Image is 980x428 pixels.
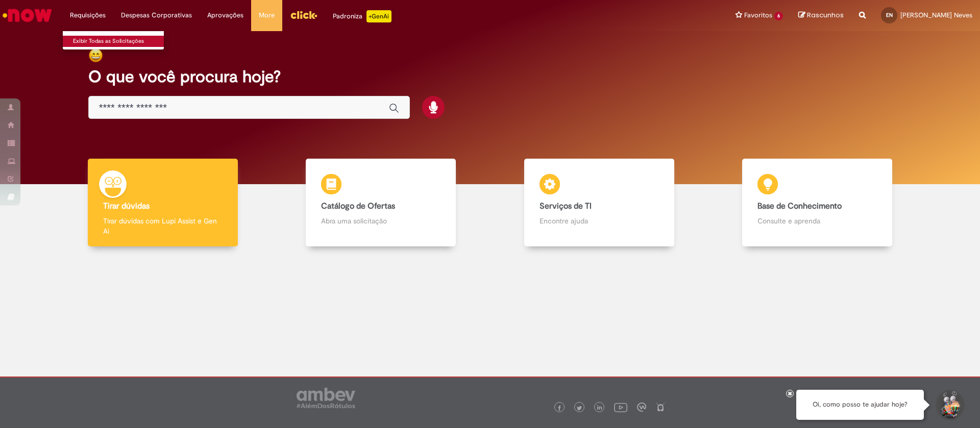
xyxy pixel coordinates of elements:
[103,201,150,211] b: Tirar dúvidas
[70,10,106,20] span: Requisições
[321,216,440,226] p: Abra uma solicitação
[757,201,842,211] b: Base de Conhecimento
[272,159,491,247] a: Catálogo de Ofertas Abra uma solicitação
[259,10,275,20] span: More
[886,12,893,18] span: EN
[88,68,892,86] h2: O que você procura hoje?
[540,216,659,226] p: Encontre ajuda
[900,11,972,19] span: [PERSON_NAME] Neves
[757,216,877,226] p: Consulte e aprenda
[637,402,646,412] img: logo_footer_workplace.png
[54,159,272,247] a: Tirar dúvidas Tirar dúvidas com Lupi Assist e Gen Ai
[333,10,391,22] div: Padroniza
[366,10,391,22] p: +GenAi
[297,388,355,408] img: logo_footer_ambev_rotulo_gray.png
[490,159,708,247] a: Serviços de TI Encontre ajuda
[207,10,243,20] span: Aprovações
[614,400,627,414] img: logo_footer_youtube.png
[290,7,317,22] img: click_logo_yellow_360x200.png
[577,406,582,411] img: logo_footer_twitter.png
[744,10,772,20] span: Favoritos
[557,406,562,411] img: logo_footer_facebook.png
[63,36,175,47] a: Exibir Todas as Solicitações
[121,10,192,20] span: Despesas Corporativas
[774,12,783,20] span: 6
[798,11,844,20] a: Rascunhos
[1,5,54,26] img: ServiceNow
[934,390,965,420] button: Iniciar Conversa de Suporte
[708,159,927,247] a: Base de Conhecimento Consulte e aprenda
[807,10,844,20] span: Rascunhos
[540,201,592,211] b: Serviços de TI
[62,31,164,50] ul: Requisições
[88,48,103,63] img: happy-face.png
[597,405,602,411] img: logo_footer_linkedin.png
[321,201,395,211] b: Catálogo de Ofertas
[103,216,223,236] p: Tirar dúvidas com Lupi Assist e Gen Ai
[796,390,924,420] div: Oi, como posso te ajudar hoje?
[656,402,665,412] img: logo_footer_naosei.png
